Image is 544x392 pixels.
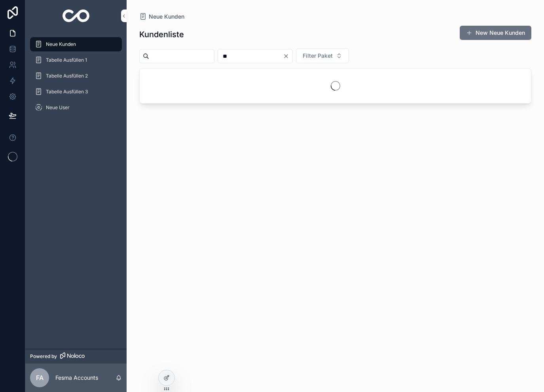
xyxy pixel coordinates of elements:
h1: Kundenliste [139,29,184,40]
p: Fesma Accounts [55,374,98,382]
a: Tabelle Ausfüllen 3 [30,85,122,99]
button: New Neue Kunden [460,26,531,40]
div: scrollable content [25,32,127,125]
span: Tabelle Ausfüllen 3 [46,89,88,95]
a: Neue Kunden [30,37,122,51]
span: Neue Kunden [149,13,184,21]
span: Neue Kunden [46,41,76,47]
a: Tabelle Ausfüllen 1 [30,53,122,67]
img: App logo [63,9,90,22]
a: Tabelle Ausfüllen 2 [30,69,122,83]
span: Tabelle Ausfüllen 2 [46,73,88,79]
span: Neue User [46,104,70,111]
a: Powered by [25,349,127,364]
a: Neue User [30,100,122,115]
span: Filter Paket [303,52,333,60]
span: Powered by [30,353,57,360]
span: FA [36,373,44,383]
a: Neue Kunden [139,13,184,21]
span: Tabelle Ausfüllen 1 [46,57,87,63]
button: Clear [283,53,292,59]
button: Select Button [296,48,349,63]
